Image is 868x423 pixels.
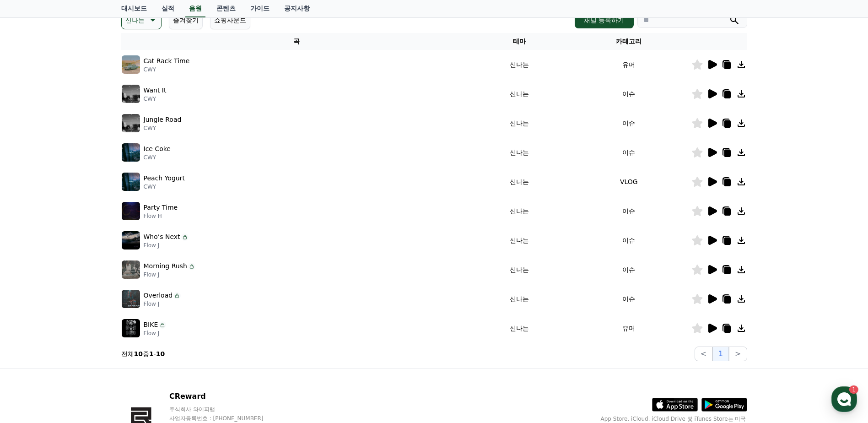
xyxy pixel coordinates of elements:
[472,79,566,108] td: 신나는
[695,347,712,361] button: <
[169,406,281,413] p: 주식회사 와이피랩
[144,232,180,242] p: Who’s Next
[122,290,140,308] img: music
[144,174,185,183] p: Peach Yogurt
[144,330,167,337] p: Flow J
[144,212,178,220] p: Flow H
[575,12,633,28] button: 채널 등록하기
[122,319,140,337] img: music
[144,271,195,278] p: Flow J
[210,11,250,29] button: 쇼핑사운드
[712,347,729,361] button: 1
[118,290,176,313] a: 설정
[134,350,143,358] strong: 10
[60,290,118,313] a: 1대화
[149,350,154,358] strong: 1
[169,391,281,402] p: CReward
[144,66,190,73] p: CWY
[3,290,60,313] a: 홈
[566,138,691,167] td: 이슈
[122,260,140,279] img: music
[566,255,691,284] td: 이슈
[566,79,691,108] td: 이슈
[144,154,171,161] p: CWY
[122,173,140,191] img: music
[121,33,472,50] th: 곡
[122,231,140,249] img: music
[144,115,182,125] p: Jungle Road
[169,11,203,29] button: 즐겨찾기
[729,347,747,361] button: >
[144,300,181,308] p: Flow J
[566,50,691,79] td: 유머
[472,226,566,255] td: 신나는
[141,304,152,311] span: 설정
[144,183,185,190] p: CWY
[122,55,140,74] img: music
[144,95,167,103] p: CWY
[566,196,691,226] td: 이슈
[125,14,145,27] p: 신나는
[156,350,165,358] strong: 10
[122,143,140,162] img: music
[472,314,566,343] td: 신나는
[93,290,96,297] span: 1
[169,415,281,422] p: 사업자등록번호 : [PHONE_NUMBER]
[472,255,566,284] td: 신나는
[472,108,566,138] td: 신나는
[144,261,187,271] p: Morning Rush
[566,284,691,314] td: 이슈
[566,33,691,50] th: 카테고리
[472,138,566,167] td: 신나는
[566,314,691,343] td: 유머
[144,56,190,66] p: Cat Rack Time
[472,50,566,79] td: 신나는
[122,85,140,103] img: music
[144,203,178,212] p: Party Time
[144,144,171,154] p: Ice Coke
[84,304,95,312] span: 대화
[472,167,566,196] td: 신나는
[472,33,566,50] th: 테마
[472,196,566,226] td: 신나는
[472,284,566,314] td: 신나는
[121,349,165,358] p: 전체 중 -
[566,167,691,196] td: VLOG
[566,226,691,255] td: 이슈
[122,202,140,220] img: music
[144,125,182,132] p: CWY
[122,114,140,132] img: music
[121,11,162,29] button: 신나는
[29,304,34,311] span: 홈
[566,108,691,138] td: 이슈
[144,291,173,300] p: Overload
[144,320,158,330] p: BIKE
[144,86,167,95] p: Want It
[144,242,189,249] p: Flow J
